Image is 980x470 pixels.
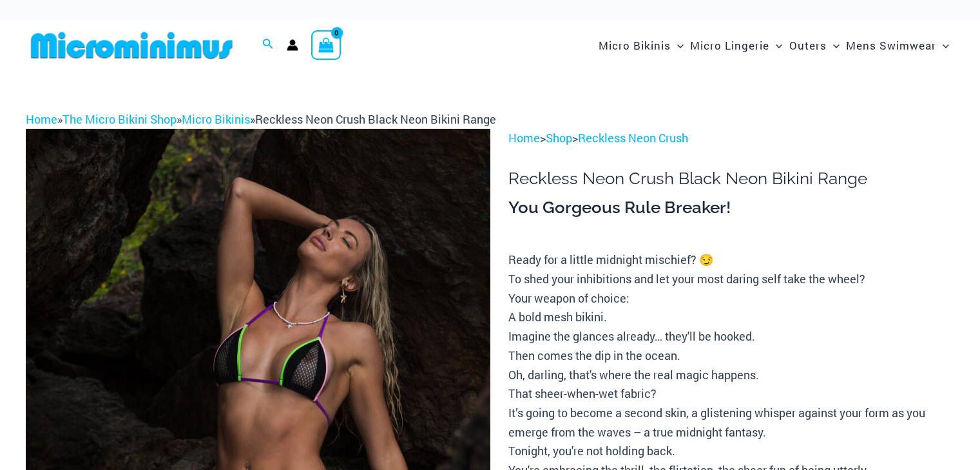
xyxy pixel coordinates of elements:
h1: Reckless Neon Crush Black Neon Bikini Range [508,169,954,189]
a: Micro Bikinis [182,111,250,127]
span: Outers [789,29,827,62]
a: Home [508,130,540,146]
span: Menu Toggle [936,29,949,62]
span: Mens Swimwear [846,29,936,62]
a: Mens SwimwearMenu ToggleMenu Toggle [843,26,952,65]
span: Menu Toggle [827,29,840,62]
span: Reckless Neon Crush Black Neon Bikini Range [255,111,496,127]
a: Shop [546,130,572,146]
span: Micro Lingerie [690,29,769,62]
a: Home [26,111,57,127]
img: MM SHOP LOGO FLAT [26,31,238,60]
span: Micro Bikinis [599,29,671,62]
a: Reckless Neon Crush [578,130,688,146]
span: » » » [26,111,496,127]
a: View Shopping Cart, empty [311,30,341,60]
a: Search icon link [262,37,274,53]
nav: Site Navigation [593,24,954,67]
a: OutersMenu ToggleMenu Toggle [786,26,843,65]
a: Micro BikinisMenu ToggleMenu Toggle [595,26,687,65]
h3: You Gorgeous Rule Breaker! [508,197,954,219]
span: Menu Toggle [769,29,782,62]
p: > > [508,129,954,148]
a: The Micro Bikini Shop [62,111,177,127]
a: Micro LingerieMenu ToggleMenu Toggle [687,26,785,65]
a: Account icon link [287,39,298,51]
span: Menu Toggle [671,29,684,62]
